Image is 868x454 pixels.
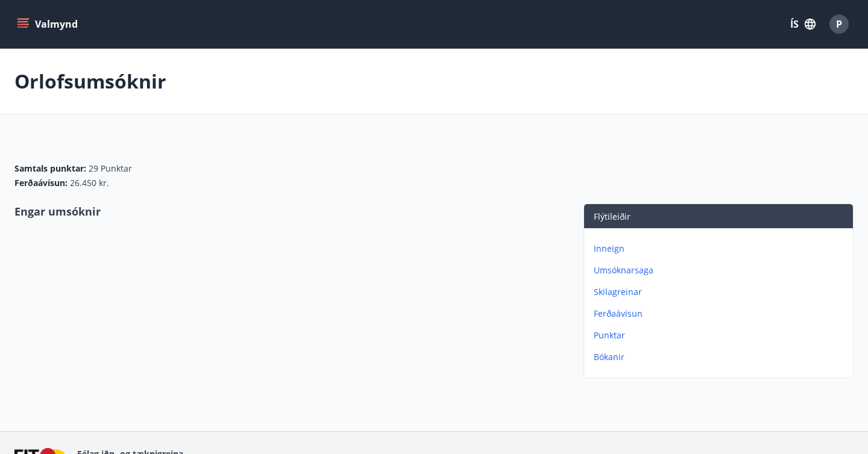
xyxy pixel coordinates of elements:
button: ÍS [784,13,822,35]
button: menu [14,13,83,35]
p: Punktar [594,329,848,341]
p: Skilagreinar [594,286,848,298]
p: Orlofsumsóknir [14,68,166,95]
span: Flýtileiðir [594,211,631,222]
span: P [836,17,842,31]
p: Ferðaávísun [594,308,848,320]
p: Bókanir [594,351,848,363]
span: 26.450 kr. [70,177,109,189]
span: 29 Punktar [89,163,132,175]
span: Engar umsóknir [14,204,101,219]
span: Samtals punktar : [14,163,86,175]
p: Umsóknarsaga [594,264,848,276]
button: P [825,10,854,39]
p: Inneign [594,243,848,255]
span: Ferðaávísun : [14,177,68,189]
